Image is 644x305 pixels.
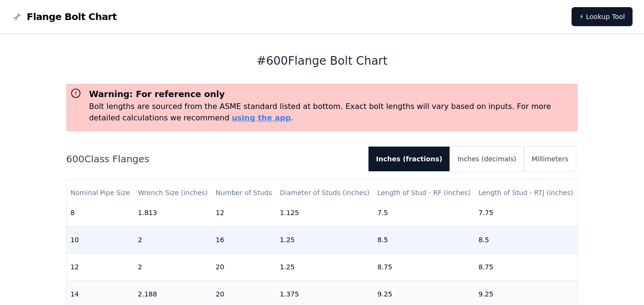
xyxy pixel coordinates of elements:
[276,226,374,253] td: 1.25
[212,179,276,207] th: Number of Studs
[368,147,450,171] button: Inches (fractions)
[134,179,212,207] th: Wrench Size (inches)
[134,253,212,280] td: 2
[475,199,578,226] td: 7.75
[134,199,212,226] td: 1.813
[67,179,134,207] th: Nominal Pipe Size
[11,10,117,23] a: Flange Bolt Chart LogoFlange Bolt Chart
[67,199,134,226] td: 8
[374,226,475,253] td: 8.5
[374,199,475,226] td: 7.5
[475,179,578,207] th: Length of Stud - RTJ (inches)
[276,179,374,207] th: Diameter of Studs (inches)
[89,88,574,101] h3: Warning: For reference only
[212,199,276,226] td: 12
[212,253,276,280] td: 20
[572,7,633,26] a: ⚡ Lookup Tool
[374,179,475,207] th: Length of Stud - RF (inches)
[450,147,524,171] button: Inches (decimals)
[524,147,576,171] button: Millimeters
[276,253,374,280] td: 1.25
[475,253,578,280] td: 8.75
[67,226,134,253] td: 10
[66,53,578,69] h1: # 600 Flange Bolt Chart
[212,226,276,253] td: 16
[67,253,134,280] td: 12
[475,226,578,253] td: 8.5
[232,113,291,122] a: using the app
[374,253,475,280] td: 8.75
[66,152,361,166] h2: 600 Class Flanges
[134,226,212,253] td: 2
[89,101,574,124] p: Bolt lengths are sourced from the ASME standard listed at bottom. Exact bolt lengths will vary ba...
[27,10,117,23] span: Flange Bolt Chart
[276,199,374,226] td: 1.125
[11,11,23,22] img: Flange Bolt Chart Logo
